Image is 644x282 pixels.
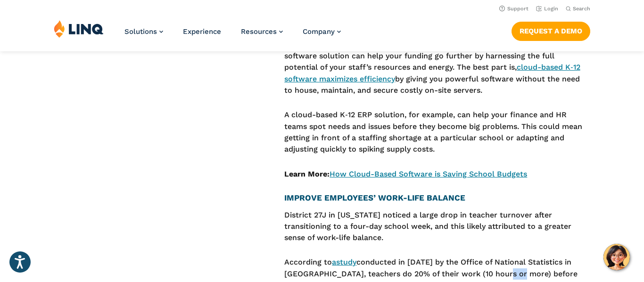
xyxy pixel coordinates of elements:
[124,27,163,36] a: Solutions
[54,20,104,38] img: LINQ | K‑12 Software
[284,193,590,203] h4: IMPROVE EMPLOYEES’ WORK-LIFE BALANCE
[536,6,558,12] a: Login
[512,20,590,40] nav: Button Navigation
[330,169,527,178] a: How Cloud-Based Software is Saving School Budgets
[336,258,356,266] a: study
[573,6,590,12] span: Search
[332,258,336,266] a: a
[284,169,330,178] strong: Learn More:
[241,27,277,36] span: Resources
[603,244,630,270] button: Hello, have a question? Let’s chat.
[284,63,580,83] a: cloud-based K‑12 software maximizes efficiency
[512,22,590,40] a: Request a Demo
[183,27,221,36] a: Experience
[566,5,590,12] button: Open Search Bar
[124,27,157,36] span: Solutions
[284,39,590,97] p: Budgets are always tight—that’s just a fact of life in education. But the right software solution...
[284,109,590,155] p: A cloud-based K‑12 ERP solution, for example, can help your finance and HR teams spot needs and i...
[303,27,341,36] a: Company
[303,27,335,36] span: Company
[284,209,590,244] p: District 27J in [US_STATE] noticed a large drop in teacher turnover after transitioning to a four...
[124,20,341,51] nav: Primary Navigation
[241,27,283,36] a: Resources
[499,6,528,12] a: Support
